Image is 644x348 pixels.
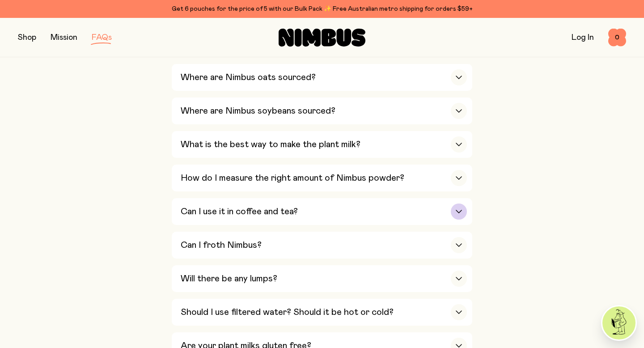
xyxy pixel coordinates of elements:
h3: Can I use it in coffee and tea? [181,206,298,217]
h3: How do I measure the right amount of Nimbus powder? [181,173,404,183]
button: What is the best way to make the plant milk? [172,131,472,158]
a: FAQs [92,34,112,42]
button: Can I use it in coffee and tea? [172,198,472,225]
button: Will there be any lumps? [172,265,472,292]
button: 0 [608,29,626,47]
h3: What is the best way to make the plant milk? [181,139,360,150]
h3: Will there be any lumps? [181,273,277,284]
button: Where are Nimbus soybeans sourced? [172,98,472,124]
h3: Where are Nimbus soybeans sourced? [181,106,335,116]
button: Can I froth Nimbus? [172,232,472,259]
h3: Can I froth Nimbus? [181,240,262,250]
button: How do I measure the right amount of Nimbus powder? [172,165,472,191]
a: Mission [51,34,77,42]
div: Get 6 pouches for the price of 5 with our Bulk Pack ✨ Free Australian metro shipping for orders $59+ [18,4,626,14]
a: Log In [572,34,594,42]
button: Should I use filtered water? Should it be hot or cold? [172,299,472,326]
h3: Should I use filtered water? Should it be hot or cold? [181,307,394,318]
h3: Where are Nimbus oats sourced? [181,72,316,83]
button: Where are Nimbus oats sourced? [172,64,472,91]
img: agent [602,306,636,340]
